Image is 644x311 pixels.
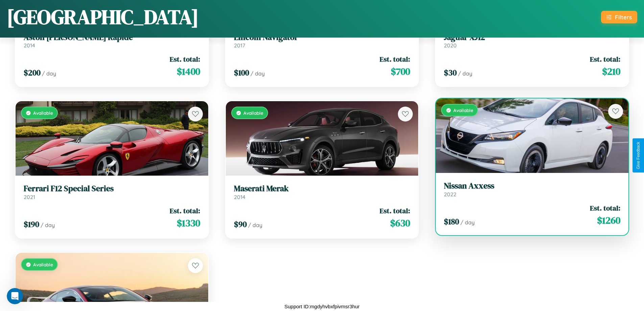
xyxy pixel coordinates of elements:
[391,65,410,78] span: $ 700
[41,222,55,228] span: / day
[33,262,53,267] span: Available
[380,206,410,216] span: Est. total:
[444,42,457,49] span: 2020
[24,67,41,78] span: $ 200
[234,42,245,49] span: 2017
[24,184,200,194] h3: Ferrari F12 Special Series
[590,203,620,213] span: Est. total:
[453,107,473,113] span: Available
[590,54,620,64] span: Est. total:
[24,219,39,230] span: $ 190
[243,110,263,116] span: Available
[380,54,410,64] span: Est. total:
[444,67,457,78] span: $ 30
[234,184,410,200] a: Maserati Merak2014
[615,14,632,21] div: Filters
[24,32,200,49] a: Aston [PERSON_NAME] Rapide2014
[33,110,53,116] span: Available
[390,216,410,230] span: $ 630
[177,65,200,78] span: $ 1400
[284,302,360,311] p: Support ID: mgdyhvbxfpivmsr3hur
[458,70,472,77] span: / day
[601,11,637,23] button: Filters
[234,67,249,78] span: $ 100
[460,219,475,226] span: / day
[42,70,56,77] span: / day
[444,181,620,191] h3: Nissan Axxess
[24,184,200,200] a: Ferrari F12 Special Series2021
[7,3,199,31] h1: [GEOGRAPHIC_DATA]
[602,65,620,78] span: $ 210
[444,181,620,198] a: Nissan Axxess2022
[7,288,23,304] iframe: Intercom live chat
[170,206,200,216] span: Est. total:
[177,216,200,230] span: $ 1330
[636,142,641,169] div: Give Feedback
[24,194,35,200] span: 2021
[170,54,200,64] span: Est. total:
[251,70,265,77] span: / day
[597,214,620,227] span: $ 1260
[234,184,410,194] h3: Maserati Merak
[444,32,620,49] a: Jaguar XJ122020
[444,216,459,227] span: $ 180
[24,32,200,42] h3: Aston [PERSON_NAME] Rapide
[234,32,410,49] a: Lincoln Navigator2017
[24,42,35,49] span: 2014
[234,194,245,200] span: 2014
[444,191,456,198] span: 2022
[234,219,247,230] span: $ 90
[248,222,262,228] span: / day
